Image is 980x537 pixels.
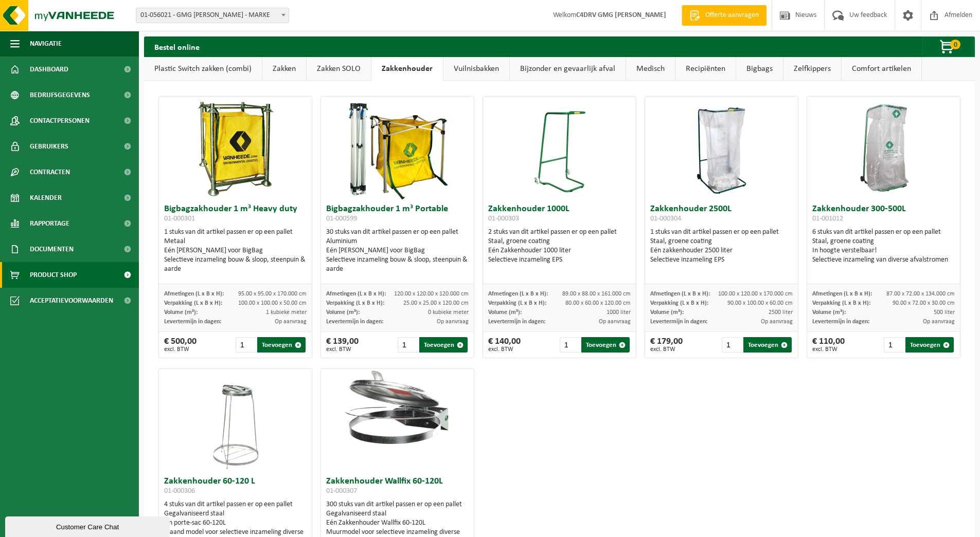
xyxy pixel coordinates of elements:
[164,300,222,306] span: Verpakking (L x B x H):
[812,337,845,353] div: € 110,00
[736,57,783,81] a: Bigbags
[326,237,469,246] div: Aluminium
[210,369,261,472] img: 01-000306
[812,319,869,325] span: Levertermijn in dagen:
[326,309,360,316] span: Volume (m³):
[783,57,841,81] a: Zelfkippers
[812,255,955,265] div: Selectieve inzameling van diverse afvalstromen
[346,97,449,199] img: 01-000599
[30,108,90,134] span: Contactpersonen
[950,40,960,49] span: 0
[321,369,474,446] img: 01-000307
[488,255,631,265] div: Selectieve inzameling EPS
[30,82,90,108] span: Bedrijfsgegevens
[488,215,519,223] span: 01-000303
[394,291,469,297] span: 120.00 x 120.00 x 120.000 cm
[30,288,113,313] span: Acceptatievoorwaarden
[326,346,359,353] span: excl. BTW
[675,57,736,81] a: Recipiënten
[923,319,955,325] span: Op aanvraag
[718,291,793,297] span: 100.00 x 120.00 x 170.000 cm
[326,291,386,297] span: Afmetingen (L x B x H):
[30,185,62,211] span: Kalender
[266,309,307,316] span: 1 kubieke meter
[437,319,469,325] span: Op aanvraag
[650,291,710,297] span: Afmetingen (L x B x H):
[488,205,631,225] h3: Zakkenhouder 1000L
[488,237,631,246] div: Staal, groene coating
[262,57,306,81] a: Zakken
[703,10,761,21] span: Offerte aanvragen
[560,337,581,353] input: 1
[650,246,793,255] div: Eén zakkenhouder 2500 liter
[650,309,684,316] span: Volume (m³):
[761,319,793,325] span: Op aanvraag
[743,337,792,353] button: Toevoegen
[599,319,631,325] span: Op aanvraag
[275,319,307,325] span: Op aanvraag
[488,300,546,306] span: Verpakking (L x B x H):
[403,300,469,306] span: 25.00 x 25.00 x 120.00 cm
[443,57,509,81] a: Vuilnisbakken
[510,57,626,81] a: Bijzonder en gevaarlijk afval
[30,262,77,288] span: Product Shop
[650,346,683,353] span: excl. BTW
[136,8,289,23] span: 01-056021 - GMG LUCAS ZEEFDRUK - MARKE
[5,514,172,537] iframe: chat widget
[626,57,675,81] a: Medisch
[886,291,955,297] span: 87.00 x 72.00 x 134.000 cm
[419,337,468,353] button: Toevoegen
[562,291,631,297] span: 89.00 x 88.00 x 161.000 cm
[30,159,70,185] span: Contracten
[30,211,69,236] span: Rapportage
[326,246,469,255] div: Eén [PERSON_NAME] voor BigBag
[650,228,793,265] div: 1 stuks van dit artikel passen er op een pallet
[488,291,548,297] span: Afmetingen (L x B x H):
[307,57,371,81] a: Zakken SOLO
[164,477,307,497] h3: Zakkenhouder 60-120 L
[164,337,197,353] div: € 500,00
[164,255,307,274] div: Selectieve inzameling bouw & sloop, steenpuin & aarde
[650,215,681,223] span: 01-000304
[696,97,747,199] img: 01-000304
[488,346,521,353] span: excl. BTW
[576,11,666,19] strong: C4DRV GMG [PERSON_NAME]
[144,36,210,57] h2: Bestel online
[842,57,921,81] a: Comfort artikelen
[326,477,469,497] h3: Zakkenhouder Wallfix 60-120L
[326,487,357,495] span: 01-000307
[164,519,307,528] div: Un porte-sac 60-120L
[164,291,224,297] span: Afmetingen (L x B x H):
[832,97,935,199] img: 01-001012
[164,309,198,316] span: Volume (m³):
[488,337,521,353] div: € 140,00
[812,309,846,316] span: Volume (m³):
[164,487,195,495] span: 01-000306
[164,246,307,255] div: Eén [PERSON_NAME] voor BigBag
[884,337,905,353] input: 1
[581,337,630,353] button: Toevoegen
[812,205,955,225] h3: Zakkenhouder 300-500L
[326,205,469,225] h3: Bigbagzakhouder 1 m³ Portable
[812,228,955,265] div: 6 stuks van dit artikel passen er op een pallet
[371,57,443,81] a: Zakkenhouder
[682,5,767,26] a: Offerte aanvragen
[565,300,631,306] span: 80.00 x 60.00 x 120.00 cm
[326,519,469,528] div: Eén Zakkenhouder Wallfix 60-120L
[144,57,262,81] a: Plastic Switch zakken (combi)
[326,509,469,519] div: Gegalvaniseerd staal
[398,337,419,353] input: 1
[30,236,74,262] span: Documenten
[164,346,197,353] span: excl. BTW
[236,337,257,353] input: 1
[326,337,359,353] div: € 139,00
[893,300,955,306] span: 90.00 x 72.00 x 30.00 cm
[136,8,289,23] span: 01-056021 - GMG LUCAS ZEEFDRUK - MARKE
[812,237,955,246] div: Staal, groene coating
[30,31,62,57] span: Navigatie
[650,337,683,353] div: € 179,00
[650,237,793,246] div: Staal, groene coating
[812,346,845,353] span: excl. BTW
[326,215,357,223] span: 01-000599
